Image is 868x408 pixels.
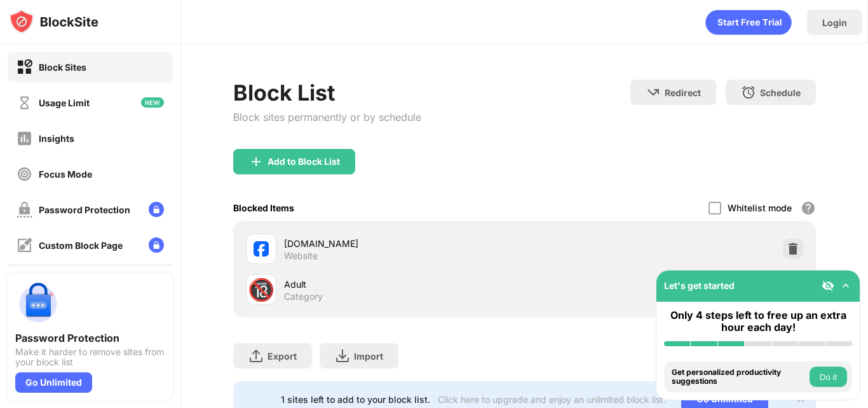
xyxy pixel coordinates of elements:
div: Block sites permanently or by schedule [233,111,421,123]
img: time-usage-off.svg [17,95,32,111]
img: eye-not-visible.svg [822,279,834,292]
div: Schedule [760,87,801,98]
img: lock-menu.svg [149,237,164,253]
div: 1 sites left to add to your block list. [281,394,430,405]
div: Add to Block List [268,157,340,167]
div: Login [822,17,847,28]
img: insights-off.svg [17,130,32,146]
div: Block Sites [39,62,86,73]
div: animation [705,10,792,35]
div: Category [284,291,323,302]
div: Whitelist mode [728,202,792,213]
div: Only 4 steps left to free up an extra hour each day! [664,309,852,334]
img: focus-off.svg [17,166,32,182]
div: Focus Mode [39,169,92,179]
div: Get personalized productivity suggestions [672,368,806,386]
img: password-protection-off.svg [17,202,32,218]
img: omni-setup-toggle.svg [839,279,852,292]
div: Let's get started [664,280,735,291]
img: customize-block-page-off.svg [17,237,32,253]
div: 🔞 [248,277,275,303]
div: Block List [233,80,421,106]
img: lock-menu.svg [149,202,164,217]
div: Usage Limit [39,97,90,108]
div: Password Protection [39,204,130,215]
div: Website [284,250,318,262]
img: new-icon.svg [141,97,164,108]
div: Redirect [665,87,701,98]
div: Make it harder to remove sites from your block list [15,347,165,367]
div: Import [354,351,383,362]
div: [DOMAIN_NAME] [284,237,525,250]
div: Click here to upgrade and enjoy an unlimited block list. [438,394,666,405]
div: Adult [284,278,525,291]
img: push-password-protection.svg [15,281,61,327]
img: block-on.svg [17,59,32,75]
div: Insights [39,133,74,144]
div: Custom Block Page [39,240,123,251]
img: logo-blocksite.svg [9,9,98,34]
div: Go Unlimited [15,372,92,393]
button: Do it [810,367,847,387]
div: Password Protection [15,332,165,344]
img: favicons [254,241,269,257]
div: Export [268,351,297,362]
div: Blocked Items [233,202,294,213]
